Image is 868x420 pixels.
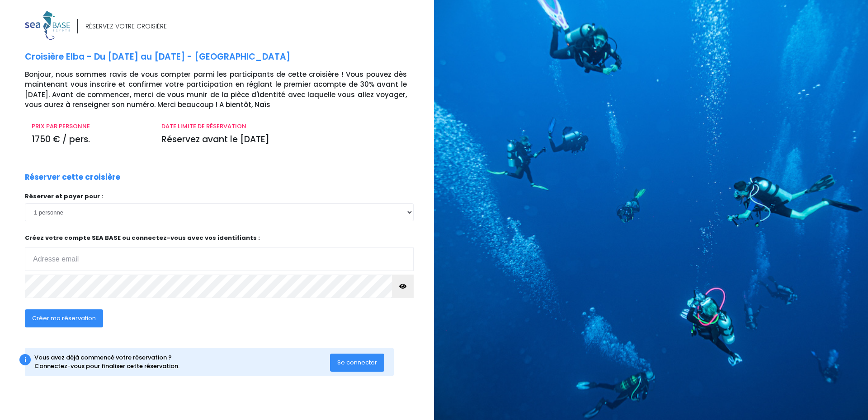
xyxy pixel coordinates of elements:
button: Créer ma réservation [25,309,103,327]
p: Croisière Elba - Du [DATE] au [DATE] - [GEOGRAPHIC_DATA] [25,51,427,64]
p: Réserver cette croisière [25,172,120,183]
a: Se connecter [330,358,384,366]
img: logo_color1.png [25,11,70,40]
input: Adresse email [25,247,414,271]
p: 1750 € / pers. [32,133,148,146]
div: Vous avez déjà commencé votre réservation ? Connectez-vous pour finaliser cette réservation. [34,353,330,371]
p: Réserver et payer pour : [25,192,414,201]
span: Se connecter [337,358,377,367]
span: Créer ma réservation [32,314,96,322]
button: Se connecter [330,354,384,372]
p: Créez votre compte SEA BASE ou connectez-vous avec vos identifiants : [25,233,414,271]
div: i [19,354,31,365]
p: Réservez avant le [DATE] [161,133,407,146]
p: DATE LIMITE DE RÉSERVATION [161,122,407,131]
div: RÉSERVEZ VOTRE CROISIÈRE [85,22,167,31]
p: Bonjour, nous sommes ravis de vous compter parmi les participants de cette croisière ! Vous pouve... [25,70,427,110]
p: PRIX PAR PERSONNE [32,122,148,131]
